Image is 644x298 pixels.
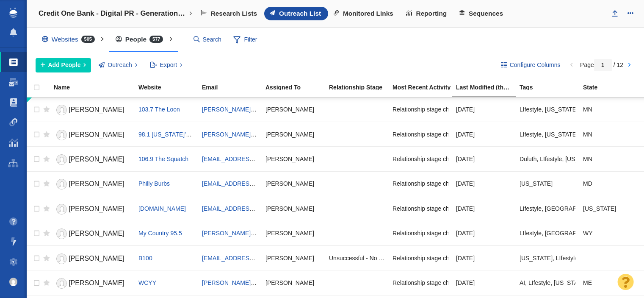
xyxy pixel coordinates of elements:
[202,255,302,262] a: [EMAIL_ADDRESS][DOMAIN_NAME]
[202,205,351,212] a: [EMAIL_ADDRESS][PERSON_NAME][DOMAIN_NAME]
[329,254,385,262] span: Unsuccessful - No Reply
[69,230,124,237] span: [PERSON_NAME]
[456,224,512,242] div: [DATE]
[48,61,81,70] span: Add People
[202,84,265,90] div: Email
[160,61,177,70] span: Export
[392,131,503,138] span: Relationship stage changed to: Scheduled
[138,131,225,138] a: 98.1 [US_STATE]'s New Country
[510,61,561,70] span: Configure Columns
[265,84,328,90] div: Assigned To
[392,254,561,262] span: Relationship stage changed to: Attempting To Reach, 2 Attempts
[454,7,510,20] a: Sequences
[583,224,639,242] div: WY
[401,7,454,20] a: Reporting
[202,156,302,162] a: [EMAIL_ADDRESS][DOMAIN_NAME]
[69,131,124,138] span: [PERSON_NAME]
[264,7,328,20] a: Outreach List
[9,278,18,286] img: c9363fb76f5993e53bff3b340d5c230a
[265,150,321,168] div: [PERSON_NAME]
[54,177,131,192] a: [PERSON_NAME]
[211,10,257,17] span: Research Lists
[456,125,512,143] div: [DATE]
[392,155,506,163] span: Relationship stage changed to: Not Started
[138,180,170,187] a: Philly Burbs
[583,199,639,217] div: [US_STATE]
[69,205,124,212] span: [PERSON_NAME]
[343,10,393,17] span: Monitored Links
[392,84,455,90] div: Most Recent Activity
[265,224,321,242] div: [PERSON_NAME]
[265,249,321,267] div: [PERSON_NAME]
[69,156,124,163] span: [PERSON_NAME]
[456,273,512,292] div: [DATE]
[138,156,188,162] a: 106.9 The Squatch
[265,199,321,217] div: [PERSON_NAME]
[69,279,124,287] span: [PERSON_NAME]
[108,61,132,70] span: Outreach
[456,84,519,92] a: Last Modified (this project)
[145,58,187,72] button: Export
[69,106,124,113] span: [PERSON_NAME]
[520,180,553,187] span: Pennsylvania
[54,84,138,92] a: Name
[583,273,639,292] div: ME
[138,255,152,262] a: B100
[520,84,582,90] div: Tags
[456,84,519,90] div: Date the Contact information in this project was last edited
[202,279,400,286] a: [PERSON_NAME][EMAIL_ADDRESS][PERSON_NAME][DOMAIN_NAME]
[583,125,639,143] div: MN
[54,251,131,266] a: [PERSON_NAME]
[265,273,321,292] div: [PERSON_NAME]
[138,230,182,237] a: My Country 95.5
[329,84,392,90] div: Relationship Stage
[190,32,226,47] input: Search
[265,84,328,92] a: Assigned To
[229,32,263,48] span: Filter
[496,58,565,72] button: Configure Columns
[265,100,321,119] div: [PERSON_NAME]
[325,245,389,270] td: Unsuccessful - No Reply
[392,106,506,113] span: Relationship stage changed to: Not Started
[138,84,201,90] div: Website
[583,150,639,168] div: MN
[138,106,180,113] a: 103.7 The Loon
[36,58,91,72] button: Add People
[138,205,186,212] a: [DOMAIN_NAME]
[416,10,447,17] span: Reporting
[265,175,321,193] div: [PERSON_NAME]
[9,8,17,18] img: buzzstream_logo_iconsimple.png
[580,61,623,68] span: Page / 12
[54,226,131,241] a: [PERSON_NAME]
[138,84,201,92] a: Website
[54,84,138,90] div: Name
[202,230,400,237] a: [PERSON_NAME][EMAIL_ADDRESS][PERSON_NAME][DOMAIN_NAME]
[265,125,321,143] div: [PERSON_NAME]
[36,30,105,49] div: Websites
[329,84,392,92] a: Relationship Stage
[469,10,503,17] span: Sequences
[81,36,95,43] span: 505
[279,10,321,17] span: Outreach List
[328,7,401,20] a: Monitored Links
[456,100,512,119] div: [DATE]
[195,7,264,20] a: Research Lists
[138,279,156,286] a: WCYY
[69,180,124,187] span: [PERSON_NAME]
[202,84,265,92] a: Email
[54,276,131,291] a: [PERSON_NAME]
[392,180,506,187] span: Relationship stage changed to: Not Started
[456,199,512,217] div: [DATE]
[202,180,302,187] a: [EMAIL_ADDRESS][DOMAIN_NAME]
[54,152,131,167] a: [PERSON_NAME]
[69,255,124,262] span: [PERSON_NAME]
[202,131,400,138] a: [PERSON_NAME][EMAIL_ADDRESS][PERSON_NAME][DOMAIN_NAME]
[583,100,639,119] div: MN
[392,279,558,287] span: Relationship stage changed to: Attempting To Reach, 1 Attempt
